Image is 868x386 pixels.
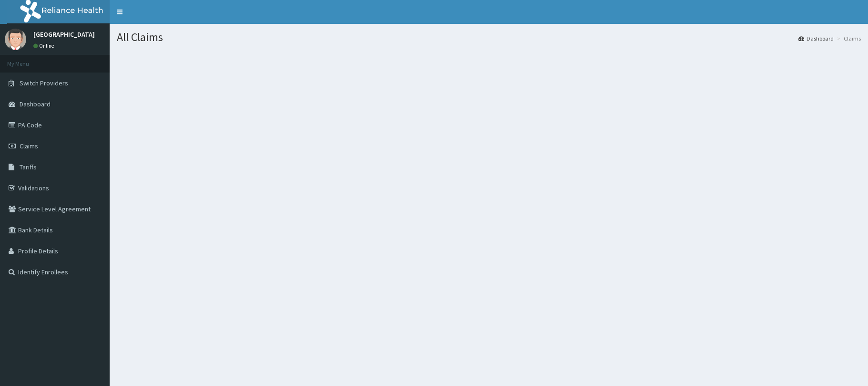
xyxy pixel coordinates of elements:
[20,79,68,87] span: Switch Providers
[798,34,834,42] a: Dashboard
[20,163,37,171] span: Tariffs
[117,31,861,43] h1: All Claims
[5,29,26,50] img: User Image
[33,31,95,38] p: [GEOGRAPHIC_DATA]
[20,100,51,108] span: Dashboard
[33,42,56,49] a: Online
[20,142,38,150] span: Claims
[835,34,861,42] li: Claims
